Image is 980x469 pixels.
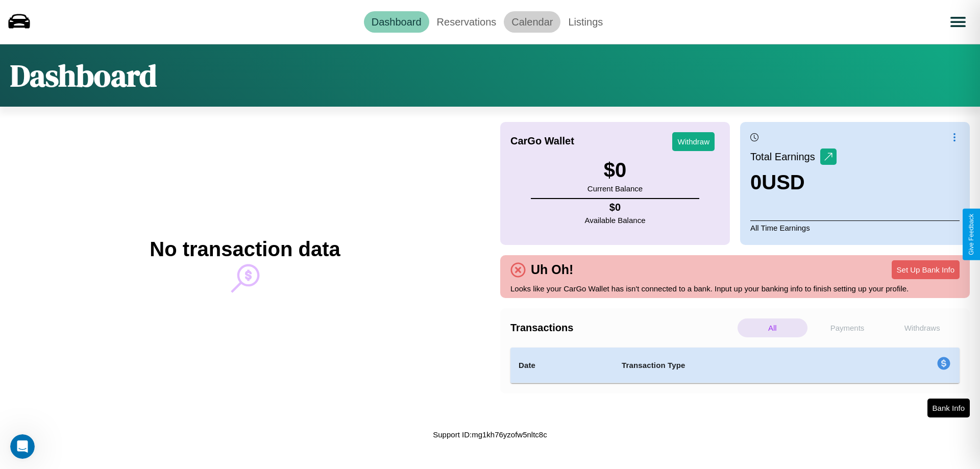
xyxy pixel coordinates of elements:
button: Open menu [944,8,972,36]
button: Withdraw [672,132,715,151]
p: Total Earnings [750,147,820,166]
p: Support ID: mg1kh76yzofw5nltc8c [433,428,547,441]
a: Reservations [429,11,504,33]
h3: 0 USD [750,171,837,194]
h4: Transactions [510,322,735,334]
a: Calendar [504,11,560,33]
p: Payments [813,318,883,337]
p: Withdraws [887,318,957,337]
p: Available Balance [585,213,646,227]
h1: Dashboard [10,55,157,96]
h3: $ 0 [587,159,643,182]
p: Looks like your CarGo Wallet has isn't connected to a bank. Input up your banking info to finish ... [510,282,960,295]
iframe: Intercom live chat [10,434,35,459]
h4: $ 0 [585,202,646,213]
h4: Date [519,359,605,372]
p: All [738,318,807,337]
h4: Uh Oh! [526,262,578,277]
a: Listings [560,11,610,33]
button: Bank Info [927,399,970,417]
h4: Transaction Type [622,359,853,372]
p: Current Balance [587,182,643,195]
p: All Time Earnings [750,220,960,235]
div: Give Feedback [968,214,975,255]
h2: No transaction data [150,238,340,261]
a: Dashboard [364,11,429,33]
button: Set Up Bank Info [892,260,960,279]
table: simple table [510,348,960,383]
h4: CarGo Wallet [510,135,574,147]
